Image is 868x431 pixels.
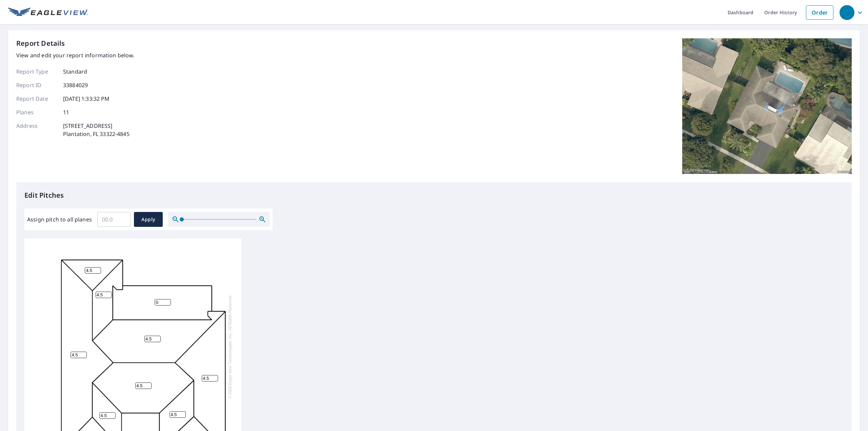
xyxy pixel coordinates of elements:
input: 00.0 [97,210,131,229]
p: 33884029 [63,81,88,89]
p: [STREET_ADDRESS] Plantation, FL 33322-4845 [63,122,130,138]
p: [DATE] 1:33:32 PM [63,95,110,103]
p: Standard [63,67,87,76]
p: Planes [16,108,57,116]
p: Report Type [16,67,57,76]
img: Top image [682,38,852,174]
a: Order [806,5,833,20]
p: Address [16,122,57,138]
p: Report ID [16,81,57,89]
p: Report Date [16,95,57,103]
p: Edit Pitches [24,190,844,200]
span: Apply [139,215,157,224]
img: EV Logo [8,7,88,18]
p: Report Details [16,38,65,48]
button: Apply [134,212,163,227]
p: View and edit your report information below. [16,51,135,59]
p: 11 [63,108,69,116]
label: Assign pitch to all planes [27,215,92,223]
